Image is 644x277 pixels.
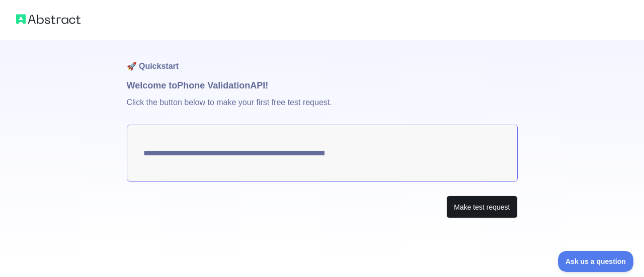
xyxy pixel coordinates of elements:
p: Click the button below to make your first free test request. [127,93,518,125]
h1: 🚀 Quickstart [127,40,518,78]
button: Make test request [446,196,517,218]
img: Abstract logo [16,12,80,26]
h1: Welcome to Phone Validation API! [127,78,518,93]
iframe: Toggle Customer Support [558,251,634,272]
